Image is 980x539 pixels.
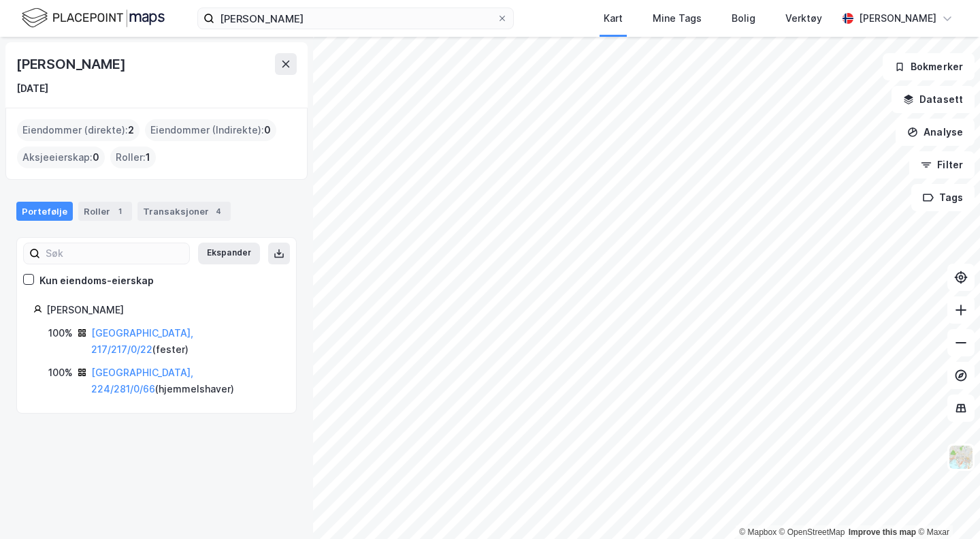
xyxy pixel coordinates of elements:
div: [PERSON_NAME] [16,53,128,75]
input: Søk på adresse, matrikkel, gårdeiere, leietakere eller personer [214,8,497,29]
div: Kontrollprogram for chat [912,474,980,539]
div: Portefølje [16,202,73,221]
a: [GEOGRAPHIC_DATA], 224/281/0/66 [91,367,193,395]
button: Filter [909,151,975,179]
div: ( fester ) [91,325,280,358]
div: [PERSON_NAME] [859,10,936,27]
div: 1 [113,204,127,218]
button: Bokmerker [883,53,975,80]
img: logo.f888ab2527a4732fd821a326f86c7f29.svg [22,6,165,30]
div: [DATE] [16,80,48,97]
span: 0 [264,122,271,138]
span: 1 [146,149,150,166]
div: Aksjeeierskap : [17,147,105,168]
div: Roller [78,202,132,221]
iframe: Chat Widget [912,474,980,539]
input: Søk [40,243,189,264]
a: [GEOGRAPHIC_DATA], 217/217/0/22 [91,327,193,355]
div: Kart [604,10,623,27]
a: Improve this map [849,527,916,537]
div: Mine Tags [653,10,702,27]
div: Eiendommer (direkte) : [17,119,140,141]
div: Roller : [110,147,156,168]
a: Mapbox [739,527,777,537]
button: Ekspander [198,243,260,264]
div: Bolig [732,10,755,27]
div: Kun eiendoms-eierskap [39,273,154,289]
button: Tags [911,184,975,211]
img: Z [948,444,974,470]
div: Transaksjoner [137,202,231,221]
span: 2 [128,122,134,138]
div: 100% [48,325,73,341]
span: 0 [93,149,99,166]
div: [PERSON_NAME] [46,302,280,318]
a: OpenStreetMap [779,527,845,537]
div: Eiendommer (Indirekte) : [145,119,276,141]
button: Analyse [896,119,975,146]
div: ( hjemmelshaver ) [91,365,280,397]
div: Verktøy [785,10,822,27]
div: 100% [48,365,73,381]
button: Datasett [892,86,975,113]
div: 4 [212,204,225,218]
